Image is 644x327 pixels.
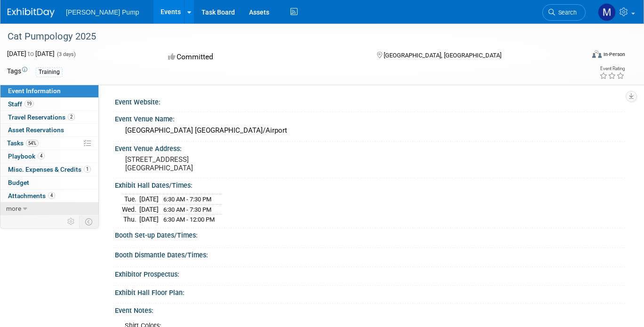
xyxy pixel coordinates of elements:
[598,3,616,21] img: Mike Walters
[115,286,625,297] div: Exhibit Hall Floor Plan:
[599,66,625,71] div: Event Rating
[0,202,98,215] a: more
[139,215,159,224] td: [DATE]
[115,248,625,260] div: Booth Dismantle Dates/Times:
[603,51,625,58] div: In-Person
[38,152,45,160] span: 4
[63,215,80,228] td: Personalize Event Tab Strip
[163,196,211,203] span: 6:30 AM - 7:30 PM
[0,85,98,97] a: Event Information
[0,137,98,150] a: Tasks54%
[36,67,63,77] div: Training
[0,98,98,111] a: Staff19
[0,176,98,189] a: Budget
[68,113,75,120] span: 2
[7,139,39,147] span: Tasks
[8,192,55,199] span: Attachments
[122,194,139,205] td: Tue.
[8,87,61,95] span: Event Information
[56,51,76,57] span: (3 days)
[7,50,55,57] span: [DATE] [DATE]
[115,142,625,153] div: Event Venue Address:
[542,4,586,21] a: Search
[0,163,98,176] a: Misc. Expenses & Credits1
[8,179,29,186] span: Budget
[8,126,64,134] span: Asset Reservations
[139,194,159,205] td: [DATE]
[384,52,501,59] span: [GEOGRAPHIC_DATA], [GEOGRAPHIC_DATA]
[592,50,602,58] img: Format-Inperson.png
[0,111,98,124] a: Travel Reservations2
[115,95,625,107] div: Event Website:
[122,123,618,138] div: [GEOGRAPHIC_DATA] [GEOGRAPHIC_DATA]/Airport
[139,204,159,215] td: [DATE]
[8,8,55,17] img: ExhibitDay
[4,28,572,45] div: Cat Pumpology 2025
[26,50,35,57] span: to
[8,152,45,160] span: Playbook
[0,124,98,136] a: Asset Reservations
[48,192,55,199] span: 4
[8,100,34,108] span: Staff
[115,267,625,279] div: Exhibitor Prospectus:
[122,215,139,224] td: Thu.
[0,150,98,163] a: Playbook4
[163,206,211,213] span: 6:30 AM - 7:30 PM
[115,178,625,190] div: Exhibit Hall Dates/Times:
[0,190,98,202] a: Attachments4
[26,140,39,147] span: 54%
[165,49,362,65] div: Committed
[122,204,139,215] td: Wed.
[84,166,91,173] span: 1
[66,8,139,16] span: [PERSON_NAME] Pump
[6,205,21,212] span: more
[7,66,27,77] td: Tags
[115,228,625,240] div: Booth Set-up Dates/Times:
[555,9,577,16] span: Search
[534,49,625,63] div: Event Format
[115,112,625,124] div: Event Venue Name:
[163,216,215,223] span: 6:30 AM - 12:00 PM
[115,303,625,315] div: Event Notes:
[80,215,99,228] td: Toggle Event Tabs
[8,113,75,121] span: Travel Reservations
[125,155,317,172] pre: [STREET_ADDRESS] [GEOGRAPHIC_DATA]
[24,100,34,107] span: 19
[8,166,91,173] span: Misc. Expenses & Credits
